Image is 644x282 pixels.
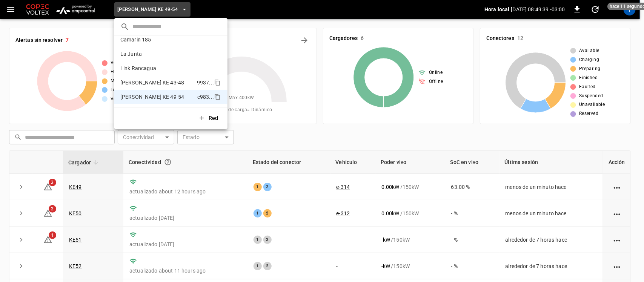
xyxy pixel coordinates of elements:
[120,64,195,72] p: Link Rancagua
[194,110,224,126] button: Red
[120,93,194,101] p: [PERSON_NAME] KE 49-54
[120,36,194,43] p: Camarin 185
[214,78,222,87] div: copy
[214,92,222,101] div: copy
[120,50,195,58] p: La Junta
[120,79,194,86] p: [PERSON_NAME] KE 43-48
